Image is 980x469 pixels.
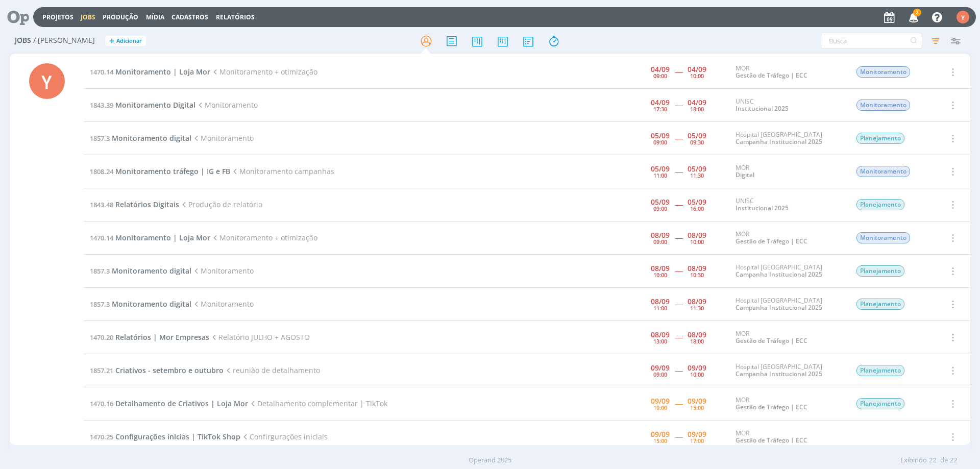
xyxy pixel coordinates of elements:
span: ----- [675,365,682,375]
span: 22 [929,455,936,465]
a: Campanha Institucional 2025 [736,303,822,312]
div: 04/09 [688,66,706,73]
div: 04/09 [651,99,670,106]
a: Institucional 2025 [736,104,789,113]
div: MOR [736,330,841,345]
span: 1470.14 [90,233,113,242]
a: 1470.14Monitoramento | Loja Mor [90,233,210,242]
div: Hospital [GEOGRAPHIC_DATA] [736,131,841,146]
div: 10:30 [690,272,704,278]
div: 10:00 [690,372,704,377]
span: 2 [913,9,921,16]
a: Gestão de Tráfego | ECC [736,336,807,345]
span: Monitoramento digital [112,299,191,309]
span: de [940,455,948,465]
span: Relatório JULHO + AGOSTO [209,332,310,342]
span: Relatórios | Mor Empresas [115,332,209,342]
div: 08/09 [688,265,706,272]
div: 08/09 [688,232,706,239]
div: 09:00 [653,206,667,211]
button: Produção [100,13,141,21]
a: Jobs [81,13,95,21]
input: Busca [821,33,922,49]
div: 11:00 [653,172,667,178]
div: 08/09 [651,232,670,239]
span: ----- [675,332,682,342]
button: 2 [902,8,923,27]
span: Relatórios Digitais [115,200,179,209]
span: Cadastros [171,13,208,21]
span: Produção de relatório [179,200,262,209]
a: 1857.21Criativos - setembro e outubro [90,365,224,375]
span: Monitoramento [195,100,258,110]
div: MOR [736,231,841,245]
div: 11:30 [690,172,704,178]
span: Monitoramento digital [112,266,191,276]
span: Jobs [15,36,31,45]
span: Monitoramento tráfego | IG e FB [115,166,230,176]
span: ----- [675,133,682,143]
a: Gestão de Tráfego | ECC [736,71,807,80]
div: 10:00 [690,73,704,79]
div: Hospital [GEOGRAPHIC_DATA] [736,264,841,279]
span: Monitoramento + otimização [210,233,317,242]
span: 1857.3 [90,134,110,143]
div: 10:00 [653,405,667,410]
span: Configurações inicias | TikTok Shop [115,432,240,441]
span: Planejamento [856,265,904,277]
span: Exibindo [900,455,927,465]
span: reunião de detalhamento [224,365,320,375]
div: 18:00 [690,338,704,344]
span: Detalhamento de Criativos | Loja Mor [115,399,248,408]
span: ----- [675,233,682,242]
span: Planejamento [856,133,904,144]
span: Planejamento [856,299,904,310]
span: ----- [675,432,682,441]
span: Monitoramento digital [112,133,191,143]
div: 05/09 [651,165,670,172]
span: Monitoramento + otimização [210,67,317,77]
div: 05/09 [688,199,706,206]
div: 17:00 [690,438,704,443]
span: Adicionar [116,38,142,44]
span: Monitoramento | Loja Mor [115,67,210,77]
a: 1470.25Configurações inicias | TikTok Shop [90,432,240,441]
span: 1857.21 [90,366,113,375]
span: Planejamento [856,398,904,409]
div: 09/09 [651,398,670,405]
a: 1857.3Monitoramento digital [90,266,191,276]
span: / [PERSON_NAME] [33,36,95,45]
a: Campanha Institucional 2025 [736,270,822,279]
div: 11:30 [690,305,704,311]
a: Mídia [146,13,164,21]
div: 08/09 [688,298,706,305]
button: Projetos [39,13,77,21]
a: Campanha Institucional 2025 [736,137,822,146]
span: 1470.14 [90,67,113,77]
span: ----- [675,299,682,309]
a: Produção [103,13,138,21]
div: 09/09 [688,431,706,438]
span: Monitoramento [191,133,254,143]
div: 08/09 [688,331,706,338]
a: 1470.16Detalhamento de Criativos | Loja Mor [90,399,248,408]
div: 09:00 [653,239,667,244]
div: 09/09 [651,431,670,438]
div: Hospital [GEOGRAPHIC_DATA] [736,297,841,312]
div: UNISC [736,198,841,212]
span: 1470.20 [90,333,113,342]
span: 1843.39 [90,101,113,110]
div: 05/09 [688,132,706,139]
div: 04/09 [688,99,706,106]
div: 05/09 [651,132,670,139]
div: MOR [736,397,841,411]
div: 08/09 [651,298,670,305]
div: Y [957,11,969,23]
span: 1857.3 [90,300,110,309]
span: + [109,36,114,46]
a: Institucional 2025 [736,204,789,212]
span: Criativos - setembro e outubro [115,365,224,375]
div: 15:00 [690,405,704,410]
span: Detalhamento complementar | TikTok [248,399,387,408]
div: MOR [736,164,841,179]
